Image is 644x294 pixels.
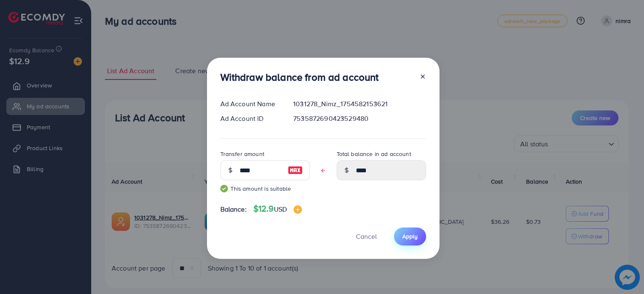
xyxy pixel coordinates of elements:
img: image [294,205,302,214]
div: Ad Account Name [214,99,287,109]
button: Apply [394,228,426,245]
label: Transfer amount [220,150,264,158]
h4: $12.9 [253,204,302,214]
span: USD [274,205,287,214]
div: 7535872690423529480 [286,114,432,123]
h3: Withdraw balance from ad account [220,71,379,83]
div: 1031278_Nimz_1754582153621 [286,99,432,109]
img: image [288,165,303,175]
button: Cancel [345,228,387,245]
span: Cancel [356,232,377,241]
small: This amount is suitable [220,184,310,193]
div: Ad Account ID [214,114,287,123]
span: Balance: [220,205,247,214]
span: Apply [402,232,418,240]
img: guide [220,185,228,192]
label: Total balance in ad account [337,150,411,158]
